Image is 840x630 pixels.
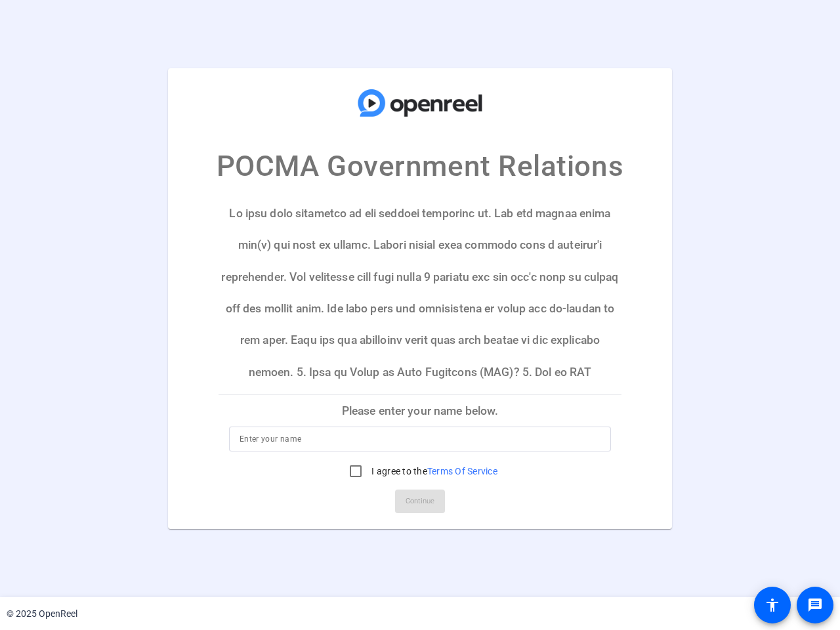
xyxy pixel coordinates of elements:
input: Enter your name [240,431,600,447]
label: I agree to the [369,465,497,478]
img: company-logo [354,81,486,125]
p: POCMA Government Relations [217,144,623,188]
mat-icon: message [807,597,823,613]
mat-icon: accessibility [765,597,780,613]
p: Lo ipsu dolo sitametco ad eli seddoei temporinc ut. Lab etd magnaa enima min(v) qui nost ex ullam... [219,198,621,394]
div: © 2025 OpenReel [7,607,77,621]
p: Please enter your name below. [219,395,621,427]
a: Terms Of Service [427,466,497,476]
